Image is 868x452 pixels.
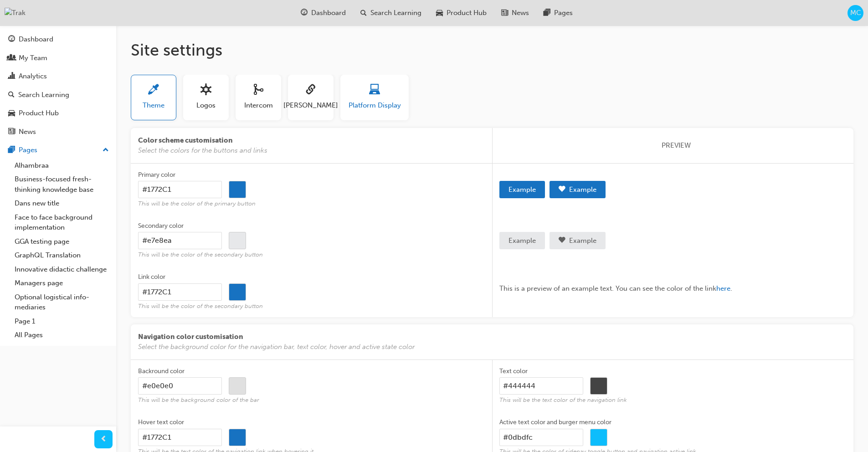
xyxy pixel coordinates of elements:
button: heart-iconExample [550,181,606,198]
span: Label [499,273,847,283]
span: Label [499,222,847,232]
button: Platform Display [340,75,409,120]
span: MC [850,8,861,18]
a: News [4,123,113,140]
span: search-icon [360,7,367,19]
button: Theme [131,75,176,120]
span: PREVIEW [662,140,691,151]
a: Dans new title [11,196,113,211]
div: Search Learning [18,90,69,100]
div: Pages [19,145,37,155]
span: This will be the color of the primary button [138,200,485,208]
div: My Team [19,53,47,63]
span: guage-icon [8,36,15,44]
a: Optional logistical info-mediaries [11,290,113,314]
a: car-iconProduct Hub [429,4,494,22]
button: Example [499,181,545,198]
span: Product Hub [447,8,487,18]
span: car-icon [436,7,443,19]
span: This is a preview of an example text. You can see the color of the link . [499,284,732,293]
div: Active text color and burger menu color [499,418,611,427]
input: Primary colorThis will be the color of the primary button [138,181,222,198]
a: news-iconNews [494,4,536,22]
a: Dashboard [4,31,113,48]
button: Intercom [236,75,281,120]
span: chart-icon [8,72,15,81]
span: Navigation color customisation [138,332,846,342]
span: car-icon [8,109,15,118]
span: heart-icon [559,184,565,195]
span: guage-icon [301,7,308,19]
button: Pages [4,142,113,159]
span: pages-icon [8,146,15,154]
span: here [716,284,730,293]
span: Logos [196,100,216,111]
a: Alhambraa [11,159,113,173]
span: Platform Display [349,100,401,111]
span: people-icon [8,54,15,62]
a: Product Hub [4,105,113,122]
span: Intercom [244,100,273,111]
a: All Pages [11,328,113,342]
span: prev-icon [100,434,107,445]
input: Active text color and burger menu colorThis will be the color of sidenav toggle button and naviga... [499,429,583,446]
a: GraphQL Translation [11,248,113,262]
div: Primary color [138,170,175,180]
button: MC [847,5,863,21]
span: This will be the color of the secondary button [138,251,485,259]
span: news-icon [8,128,15,136]
div: Link color [138,272,165,282]
div: Hover text color [138,418,184,427]
a: Page 1 [11,314,113,329]
div: News [19,127,36,137]
span: News [512,8,529,18]
span: up-icon [103,144,109,156]
div: Product Hub [19,108,59,118]
a: Business-focused fresh-thinking knowledge base [11,172,113,196]
div: Analytics [19,71,47,82]
button: Example [499,232,545,249]
span: search-icon [8,91,15,99]
input: Backround colorThis will be the background color of the bar [138,377,222,395]
img: Trak [5,8,26,18]
a: guage-iconDashboard [293,4,353,22]
span: heart-icon [559,235,565,247]
span: Color scheme customisation [138,135,478,146]
span: Select the background color for the navigation bar, text color, hover and active state color [138,342,846,352]
button: DashboardMy TeamAnalyticsSearch LearningProduct HubNews [4,29,113,142]
h1: Site settings [131,40,853,60]
div: Text color [499,367,528,376]
span: [PERSON_NAME] [283,100,338,111]
div: Backround color [138,367,185,376]
span: Label [499,171,847,181]
a: GGA testing page [11,235,113,249]
a: Analytics [4,68,113,85]
span: This will be the color of the secondary button [138,303,485,310]
a: pages-iconPages [536,4,580,22]
span: Search Learning [370,8,421,18]
span: sitesettings_theme-icon [148,84,159,97]
span: pages-icon [544,7,550,19]
input: Hover text colorThis will be the text color of the navigation link when hovering it [138,429,222,446]
span: Pages [554,8,573,18]
a: My Team [4,50,113,67]
span: sitesettings_logos-icon [200,84,211,97]
a: Managers page [11,276,113,290]
a: Face to face background implementation [11,211,113,235]
input: Text colorThis will be the text color of the navigation link [499,377,583,395]
div: Dashboard [19,34,53,45]
input: Secondary colorThis will be the color of the secondary button [138,232,222,249]
span: Dashboard [311,8,346,18]
button: [PERSON_NAME] [288,75,334,120]
span: sitesettings_intercom-icon [253,84,264,97]
button: Logos [183,75,229,120]
span: Select the colors for the buttons and links [138,145,478,156]
span: Theme [143,100,164,111]
span: laptop-icon [369,84,380,97]
a: Innovative didactic challenge [11,262,113,277]
span: This will be the text color of the navigation link [499,396,847,404]
span: sitesettings_saml-icon [305,84,316,97]
button: heart-iconExample [550,232,606,249]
